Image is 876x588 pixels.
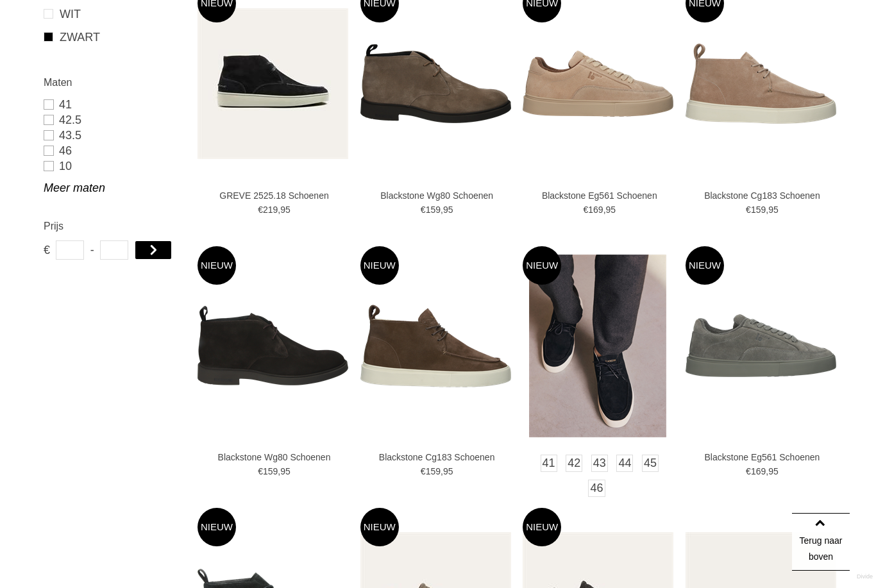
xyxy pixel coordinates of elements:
[443,205,453,215] span: 95
[768,466,779,476] span: 95
[766,205,768,215] span: ,
[792,513,850,571] a: Terug naar boven
[583,205,588,215] span: €
[366,190,507,201] a: Blackstone Wg80 Schoenen
[529,190,670,201] a: Blackstone Eg561 Schoenen
[258,205,263,215] span: €
[751,466,766,476] span: 169
[421,466,426,476] span: €
[278,466,280,476] span: ,
[198,306,348,385] img: Blackstone Wg80 Schoenen
[686,314,836,377] img: Blackstone Eg561 Schoenen
[566,455,582,472] a: 42
[766,466,768,476] span: ,
[44,112,181,128] a: 42.5
[691,190,832,201] a: Blackstone Cg183 Schoenen
[44,29,181,46] a: ZWART
[90,240,94,260] span: -
[857,569,873,585] a: Divide
[529,255,666,437] img: Blackstone Cg183 Schoenen
[746,466,751,476] span: €
[443,466,453,476] span: 95
[44,218,181,234] h2: Prijs
[44,143,181,158] a: 46
[44,240,49,260] span: €
[258,466,263,476] span: €
[360,44,511,123] img: Blackstone Wg80 Schoenen
[44,158,181,174] a: 10
[541,455,557,472] a: 41
[642,455,659,472] a: 45
[278,205,280,215] span: ,
[616,455,633,472] a: 44
[746,205,751,215] span: €
[588,205,603,215] span: 169
[263,466,278,476] span: 159
[44,97,181,112] a: 41
[204,451,345,463] a: Blackstone Wg80 Schoenen
[198,8,348,159] img: GREVE 2525.18 Schoenen
[523,51,673,117] img: Blackstone Eg561 Schoenen
[441,466,443,476] span: ,
[421,205,426,215] span: €
[603,205,606,215] span: ,
[366,451,507,463] a: Blackstone Cg183 Schoenen
[44,180,181,196] a: Meer maten
[588,480,605,497] a: 46
[441,205,443,215] span: ,
[263,205,278,215] span: 219
[280,466,291,476] span: 95
[426,466,441,476] span: 159
[691,451,832,463] a: Blackstone Eg561 Schoenen
[768,205,779,215] span: 95
[280,205,291,215] span: 95
[686,44,836,124] img: Blackstone Cg183 Schoenen
[360,305,511,387] img: Blackstone Cg183 Schoenen
[591,455,608,472] a: 43
[204,190,345,201] a: GREVE 2525.18 Schoenen
[426,205,441,215] span: 159
[44,6,181,22] a: WIT
[44,128,181,143] a: 43.5
[44,74,181,90] h2: Maten
[606,205,616,215] span: 95
[751,205,766,215] span: 159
